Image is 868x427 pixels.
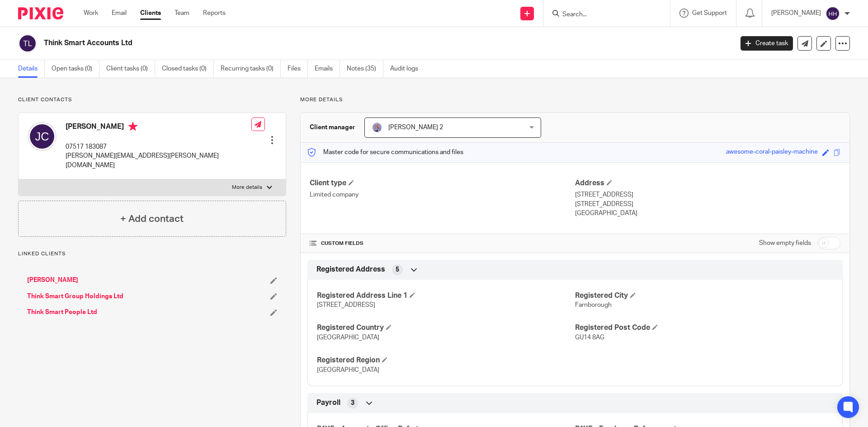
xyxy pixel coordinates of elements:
[317,367,379,373] span: [GEOGRAPHIC_DATA]
[18,250,286,258] p: Linked clients
[288,60,308,78] a: Files
[575,334,604,341] span: GU14 8AG
[317,291,575,300] h4: Registered Address Line 1
[316,398,340,408] span: Payroll
[575,209,840,218] p: [GEOGRAPHIC_DATA]
[317,302,375,308] span: [STREET_ADDRESS]
[203,9,226,18] a: Reports
[575,291,833,300] h4: Registered City
[310,240,575,247] h4: CUSTOM FIELDS
[310,123,355,132] h3: Client manager
[27,292,123,301] a: Think Smart Group Holdings Ltd
[396,265,399,274] span: 5
[372,122,382,133] img: JC%20Linked%20In.jpg
[18,96,286,103] p: Client contacts
[351,399,354,408] span: 3
[317,323,575,333] h4: Registered Country
[317,334,379,341] span: [GEOGRAPHIC_DATA]
[106,60,155,78] a: Client tasks (0)
[66,142,251,151] p: 07517 183087
[315,60,340,78] a: Emails
[112,9,127,18] a: Email
[300,96,850,103] p: More details
[741,36,793,51] a: Create task
[175,9,189,18] a: Team
[310,178,575,188] h4: Client type
[575,302,612,308] span: Farnborough
[28,122,57,151] img: svg%3E
[307,148,463,157] p: Master code for secure communications and files
[347,60,383,78] a: Notes (35)
[771,9,821,18] p: [PERSON_NAME]
[692,10,727,16] span: Get Support
[128,122,137,131] i: Primary
[726,147,818,158] div: awesome-coral-paisley-machine
[27,276,78,285] a: [PERSON_NAME]
[310,190,575,199] p: Limited company
[575,190,840,199] p: [STREET_ADDRESS]
[84,9,98,18] a: Work
[27,308,97,317] a: Think Smart People Ltd
[18,60,45,78] a: Details
[221,60,281,78] a: Recurring tasks (0)
[120,212,184,226] h4: + Add contact
[18,7,63,19] img: Pixie
[18,34,37,53] img: svg%3E
[140,9,161,18] a: Clients
[390,60,425,78] a: Audit logs
[66,151,251,170] p: [PERSON_NAME][EMAIL_ADDRESS][PERSON_NAME][DOMAIN_NAME]
[575,178,840,188] h4: Address
[561,11,643,19] input: Search
[66,122,251,133] h4: [PERSON_NAME]
[388,124,443,131] span: [PERSON_NAME] 2
[826,6,840,21] img: svg%3E
[162,60,214,78] a: Closed tasks (0)
[232,184,262,191] p: More details
[317,356,575,365] h4: Registered Region
[759,239,811,248] label: Show empty fields
[316,265,385,274] span: Registered Address
[44,38,590,48] h2: Think Smart Accounts Ltd
[52,60,99,78] a: Open tasks (0)
[575,200,840,209] p: [STREET_ADDRESS]
[575,323,833,333] h4: Registered Post Code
